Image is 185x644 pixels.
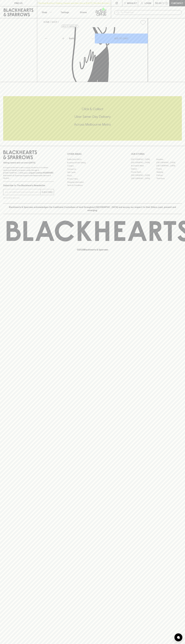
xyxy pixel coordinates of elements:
[56,6,74,18] a: Tastings
[156,161,182,164] a: [GEOGRAPHIC_DATA]
[67,152,118,156] p: OTHER AREAS
[67,184,118,187] a: Terms & Conditions
[52,21,57,23] a: SHOP
[131,164,156,167] a: Brunswick West
[156,158,182,161] a: Braddon
[3,184,54,187] p: Subscribe to The Blackhearts Newsletter
[41,189,54,195] button: SUBSCRIBE
[42,191,53,194] p: SUBSCRIBE
[5,190,40,194] input: e.g. jane@blackheartsandsparrows.com.au
[156,167,182,170] a: Fitzroy
[5,206,180,212] p: Blackhearts & Sparrows acknowledges the traditional Custodians of land throughout [GEOGRAPHIC_DAT...
[131,177,156,180] a: [GEOGRAPHIC_DATA]
[42,11,47,14] p: Shop
[41,27,148,82] img: Moo Brew Tassie Lager 375ml
[67,171,118,174] a: Gift Cards
[95,34,148,43] button: ADD TO CART
[68,36,95,41] div: Bottle
[171,2,183,5] p: Checkout
[61,11,69,14] p: Tastings
[131,174,156,177] a: [GEOGRAPHIC_DATA]
[74,6,93,18] a: Stores
[131,158,156,161] a: [GEOGRAPHIC_DATA]
[145,2,151,5] p: Login
[67,164,118,167] a: Careers
[69,37,76,40] p: Bottle
[177,636,180,639] img: bubble-icon
[3,197,54,199] p: We will never spam you
[67,158,118,161] a: Bottle Drop FAQ's
[139,19,147,26] button: Add to wishlist
[3,161,54,164] p: Sibling owned and run since [DATE]
[156,177,182,180] a: Thornbury
[155,2,162,5] p: $0.00
[67,174,118,177] a: FAQ's
[114,37,128,40] p: ADD TO CART
[14,2,23,5] p: FIND US
[131,167,156,170] a: Elwood
[37,6,56,18] button: Shop
[131,152,182,156] p: OUR STORES
[3,166,54,179] p: It is against the law to sell or supply alcohol to, or to obtain alcohol on behalf of a person un...
[131,161,156,164] a: [GEOGRAPHIC_DATA]
[156,164,182,167] a: [GEOGRAPHIC_DATA]
[67,167,118,171] a: Contact Us
[3,114,182,119] h5: Uber Same-Day Delivery
[3,122,182,127] h5: Across Melbourne Metro
[3,96,182,141] div: Call to action block
[156,174,182,177] a: Prahran
[121,10,180,15] input: Try "Pinot noir"
[127,2,137,5] p: Wishlist
[67,180,118,184] a: Shipping Information
[67,177,118,180] a: Privacy Policy
[61,25,78,28] button: Add to wishlist
[44,21,50,23] a: HOME
[3,107,182,111] h5: Click & Collect
[80,11,87,14] p: Stores
[166,2,167,4] p: 0
[67,161,118,164] a: Business & Bulk Gifting
[156,170,182,174] a: Geelong
[131,170,156,174] a: Fitzroy North
[29,172,53,174] strong: Liquor License #32064953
